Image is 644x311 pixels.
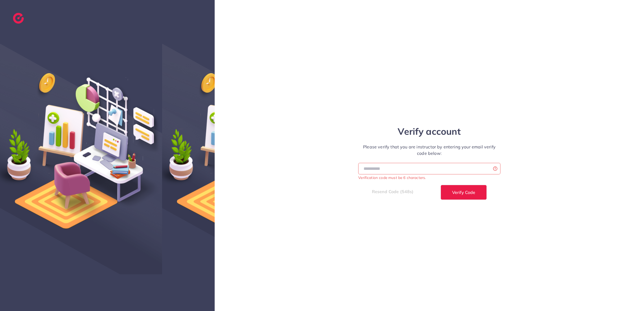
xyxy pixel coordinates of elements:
span: Verify Code [452,190,475,194]
h1: Verify account [358,126,500,137]
button: Verify Code [441,185,487,200]
small: Verification code must be 6 characters. [358,175,426,180]
p: Please verify that you are instructor by entering your email verify code below: [358,144,500,156]
img: logo [13,13,24,24]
